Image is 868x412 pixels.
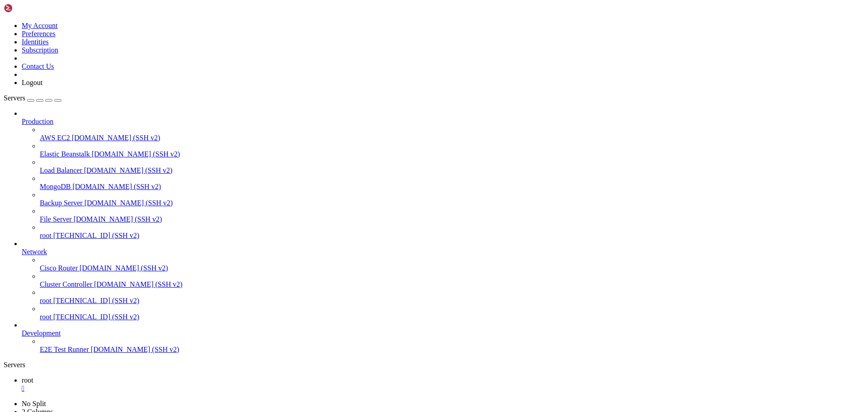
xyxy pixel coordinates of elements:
[40,142,864,158] li: Elastic Beanstalk [DOMAIN_NAME] (SSH v2)
[22,384,864,393] a: 
[22,329,864,337] a: Development
[40,313,864,321] a: root [TECHNICAL_ID] (SSH v2)
[22,376,864,393] a: root
[40,175,864,191] li: MongoDB [DOMAIN_NAME] (SSH v2)
[40,232,52,239] span: root
[40,207,864,223] li: File Server [DOMAIN_NAME] (SSH v2)
[40,199,83,207] span: Backup Server
[40,297,52,304] span: root
[85,199,173,207] span: [DOMAIN_NAME] (SSH v2)
[40,289,864,305] li: root [TECHNICAL_ID] (SSH v2)
[4,4,56,13] img: Shellngn
[40,346,864,354] a: E2E Test Runner [DOMAIN_NAME] (SSH v2)
[40,264,864,272] a: Cisco Router [DOMAIN_NAME] (SSH v2)
[91,346,179,353] span: [DOMAIN_NAME] (SSH v2)
[40,191,864,207] li: Backup Server [DOMAIN_NAME] (SSH v2)
[40,223,864,240] li: root [TECHNICAL_ID] (SSH v2)
[22,248,864,256] a: Network
[94,280,183,288] span: [DOMAIN_NAME] (SSH v2)
[22,79,42,86] a: Logout
[40,346,89,353] span: E2E Test Runner
[40,166,864,175] a: Load Balancer [DOMAIN_NAME] (SSH v2)
[40,134,70,142] span: AWS EC2
[84,166,173,174] span: [DOMAIN_NAME] (SSH v2)
[22,329,61,337] span: Development
[92,150,180,158] span: [DOMAIN_NAME] (SSH v2)
[22,109,864,240] li: Production
[53,313,139,321] span: [TECHNICAL_ID] (SSH v2)
[72,134,160,142] span: [DOMAIN_NAME] (SSH v2)
[40,232,864,240] a: root [TECHNICAL_ID] (SSH v2)
[40,183,864,191] a: MongoDB [DOMAIN_NAME] (SSH v2)
[4,94,25,102] span: Servers
[40,150,864,158] a: Elastic Beanstalk [DOMAIN_NAME] (SSH v2)
[22,400,46,407] a: No Split
[22,321,864,354] li: Development
[40,264,78,272] span: Cisco Router
[22,240,864,321] li: Network
[22,22,58,29] a: My Account
[40,313,52,321] span: root
[80,264,168,272] span: [DOMAIN_NAME] (SSH v2)
[22,376,33,384] span: root
[22,118,53,125] span: Production
[40,256,864,272] li: Cisco Router [DOMAIN_NAME] (SSH v2)
[40,183,71,190] span: MongoDB
[40,150,90,158] span: Elastic Beanstalk
[40,134,864,142] a: AWS EC2 [DOMAIN_NAME] (SSH v2)
[40,297,864,305] a: root [TECHNICAL_ID] (SSH v2)
[74,215,162,223] span: [DOMAIN_NAME] (SSH v2)
[53,232,139,239] span: [TECHNICAL_ID] (SSH v2)
[40,337,864,354] li: E2E Test Runner [DOMAIN_NAME] (SSH v2)
[4,361,864,369] div: Servers
[40,280,864,289] a: Cluster Controller [DOMAIN_NAME] (SSH v2)
[40,126,864,142] li: AWS EC2 [DOMAIN_NAME] (SSH v2)
[53,297,139,304] span: [TECHNICAL_ID] (SSH v2)
[40,158,864,175] li: Load Balancer [DOMAIN_NAME] (SSH v2)
[40,305,864,321] li: root [TECHNICAL_ID] (SSH v2)
[4,94,61,102] a: Servers
[22,248,47,256] span: Network
[40,215,72,223] span: File Server
[40,199,864,207] a: Backup Server [DOMAIN_NAME] (SSH v2)
[40,280,92,288] span: Cluster Controller
[22,30,56,38] a: Preferences
[40,166,82,174] span: Load Balancer
[40,215,864,223] a: File Server [DOMAIN_NAME] (SSH v2)
[22,118,864,126] a: Production
[22,38,49,46] a: Identities
[72,183,161,190] span: [DOMAIN_NAME] (SSH v2)
[22,46,58,54] a: Subscription
[40,272,864,289] li: Cluster Controller [DOMAIN_NAME] (SSH v2)
[22,62,54,70] a: Contact Us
